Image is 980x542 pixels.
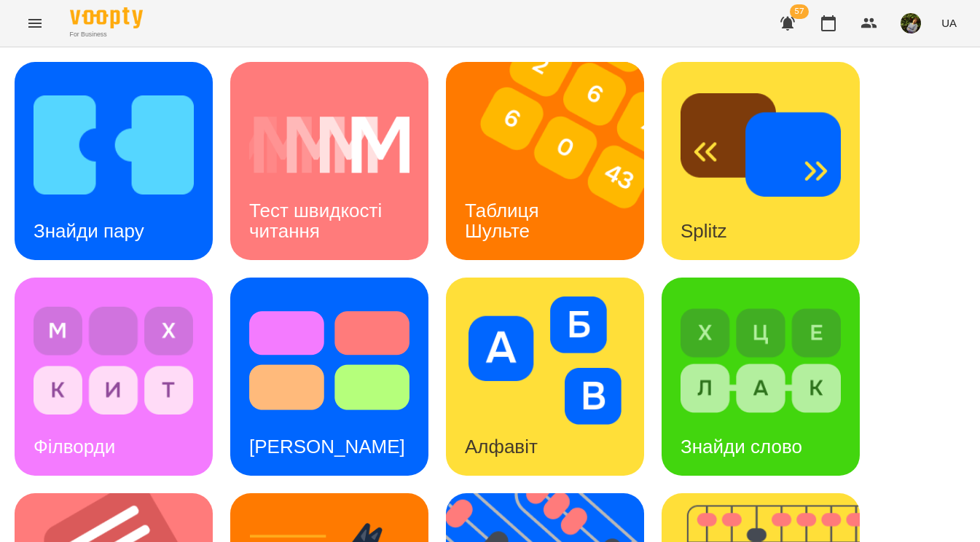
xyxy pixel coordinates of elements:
h3: Тест швидкості читання [249,200,387,241]
img: Splitz [681,81,841,209]
h3: Splitz [681,220,727,242]
h3: [PERSON_NAME] [249,436,405,457]
img: Voopty Logo [70,7,143,28]
a: АлфавітАлфавіт [446,278,644,476]
a: Знайди паруЗнайди пару [15,62,213,260]
img: Таблиця Шульте [446,62,662,260]
img: Тест швидкості читання [249,81,409,209]
h3: Таблиця Шульте [465,200,544,241]
span: UA [941,15,957,31]
a: Тест Струпа[PERSON_NAME] [230,278,428,476]
h3: Знайди пару [34,220,144,242]
h3: Алфавіт [465,436,538,457]
img: Алфавіт [465,296,625,425]
img: Знайди пару [34,81,194,209]
a: Знайди словоЗнайди слово [662,278,860,476]
a: ФілвордиФілворди [15,278,213,476]
img: Знайди слово [681,296,841,425]
button: UA [936,9,963,36]
a: SplitzSplitz [662,62,860,260]
button: Menu [17,6,52,41]
a: Тест швидкості читанняТест швидкості читання [230,62,428,260]
img: b75e9dd987c236d6cf194ef640b45b7d.jpg [901,13,921,34]
span: For Business [70,30,143,39]
span: 57 [790,4,809,19]
img: Філворди [34,296,194,425]
img: Тест Струпа [249,296,409,425]
h3: Знайди слово [681,436,802,457]
h3: Філворди [34,436,115,457]
a: Таблиця ШультеТаблиця Шульте [446,62,644,260]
